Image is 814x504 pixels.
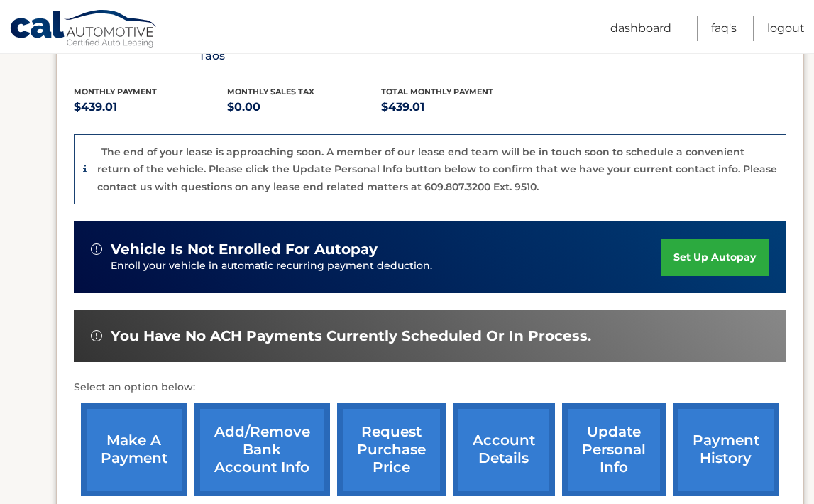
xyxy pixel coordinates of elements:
a: request purchase price [337,403,446,496]
p: The end of your lease is approaching soon. A member of our lease end team will be in touch soon t... [97,146,777,193]
a: FAQ's [711,16,737,41]
span: vehicle is not enrolled for autopay [111,241,378,258]
a: Logout [767,16,805,41]
a: account details [453,403,555,496]
a: update personal info [562,403,666,496]
p: $439.01 [381,97,535,117]
span: Total Monthly Payment [381,87,493,97]
a: Dashboard [610,16,671,41]
a: set up autopay [661,239,769,276]
span: Monthly Payment [74,87,157,97]
a: payment history [673,403,779,496]
a: Add/Remove bank account info [194,403,330,496]
p: $0.00 [227,97,381,117]
p: Enroll your vehicle in automatic recurring payment deduction. [111,258,661,274]
span: You have no ACH payments currently scheduled or in process. [111,327,591,345]
span: Monthly sales Tax [227,87,314,97]
img: alert-white.svg [91,243,102,255]
a: make a payment [81,403,187,496]
a: Cal Automotive [9,9,158,50]
p: $439.01 [74,97,228,117]
p: Select an option below: [74,379,786,396]
img: alert-white.svg [91,330,102,341]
